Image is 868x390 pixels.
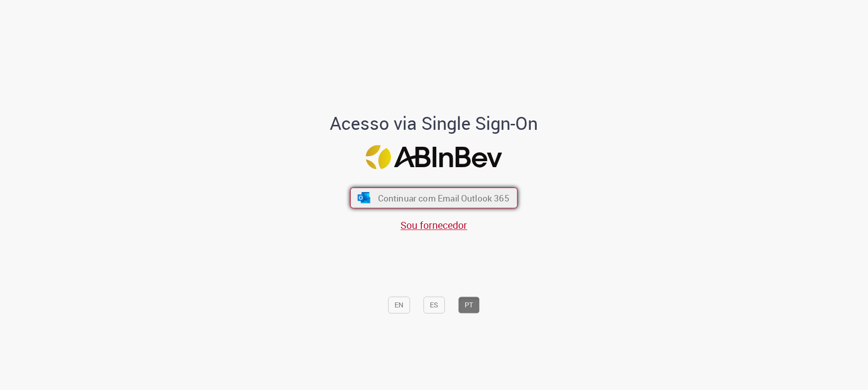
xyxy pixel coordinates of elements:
button: ES [424,296,445,313]
a: Sou fornecedor [401,219,468,232]
button: ícone Azure/Microsoft 360 Continuar com Email Outlook 365 [350,188,518,208]
img: Logo ABInBev [366,145,502,170]
h1: Acesso via Single Sign-On [296,113,572,133]
span: Continuar com Email Outlook 365 [378,192,509,203]
button: EN [388,296,410,313]
img: ícone Azure/Microsoft 360 [357,193,371,203]
button: PT [459,296,480,313]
